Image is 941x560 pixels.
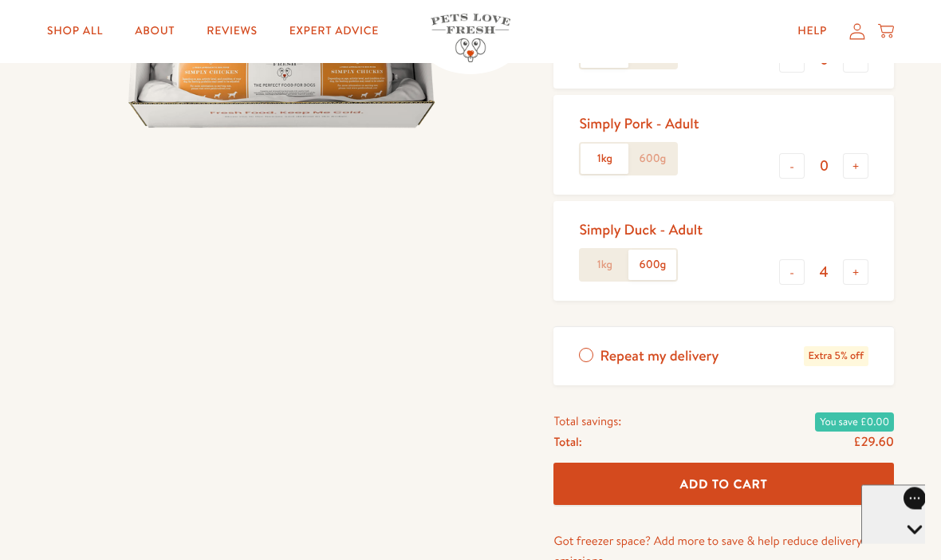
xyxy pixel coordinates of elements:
a: Expert Advice [277,16,392,48]
button: - [779,154,805,179]
button: + [843,260,868,286]
label: 1kg [581,144,628,175]
div: Simply Duck - Adult [579,221,703,239]
button: - [779,260,805,286]
a: Reviews [194,16,270,48]
a: Help [785,16,840,48]
span: Add To Cart [680,476,768,493]
span: Total: [553,432,581,453]
a: Shop All [34,16,116,48]
img: Pets Love Fresh [431,14,510,63]
span: You save £0.00 [815,413,894,432]
span: Repeat my delivery [600,347,719,367]
span: Total savings: [553,412,621,432]
a: About [122,16,187,48]
button: + [843,154,868,179]
span: Extra 5% off [804,347,868,367]
label: 600g [628,250,676,281]
div: Simply Pork - Adult [579,115,699,133]
button: Add To Cart [553,463,894,506]
label: 1kg [581,250,628,281]
span: £29.60 [853,434,894,452]
iframe: Gorgias live chat messenger [861,485,925,544]
label: 600g [628,144,676,175]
